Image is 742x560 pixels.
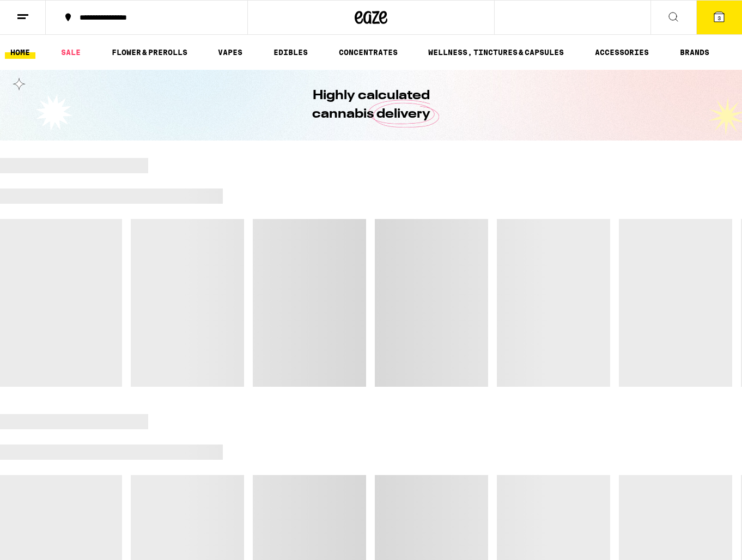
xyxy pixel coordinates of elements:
a: FLOWER & PREROLLS [106,46,193,59]
a: ACCESSORIES [589,46,654,59]
a: BRANDS [674,46,715,59]
span: 3 [717,15,721,21]
a: SALE [56,46,86,59]
a: VAPES [212,46,248,59]
button: 3 [696,1,742,34]
a: EDIBLES [268,46,313,59]
h1: Highly calculated cannabis delivery [281,87,461,124]
a: WELLNESS, TINCTURES & CAPSULES [423,46,569,59]
a: CONCENTRATES [333,46,403,59]
a: HOME [5,46,35,59]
